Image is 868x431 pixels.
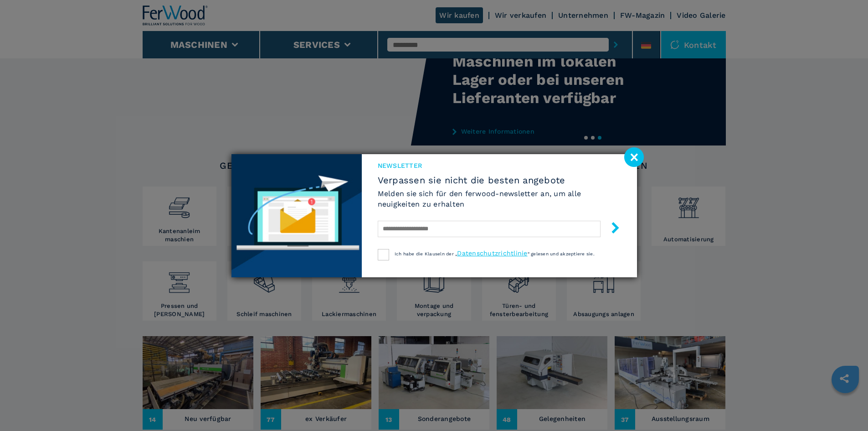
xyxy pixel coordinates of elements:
button: submit-button [601,218,621,240]
a: Datenschutzrichtlinie [457,249,527,257]
span: “ gelesen und akzeptiere sie. [528,251,595,256]
img: Newsletter image [231,154,362,277]
span: Newsletter [378,161,621,170]
span: Verpassen sie nicht die besten angebote [378,175,621,186]
span: Ich habe die Klauseln der „ [395,251,457,256]
h6: Melden sie sich für den ferwood-newsletter an, um alle neuigkeiten zu erhalten [378,188,621,209]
